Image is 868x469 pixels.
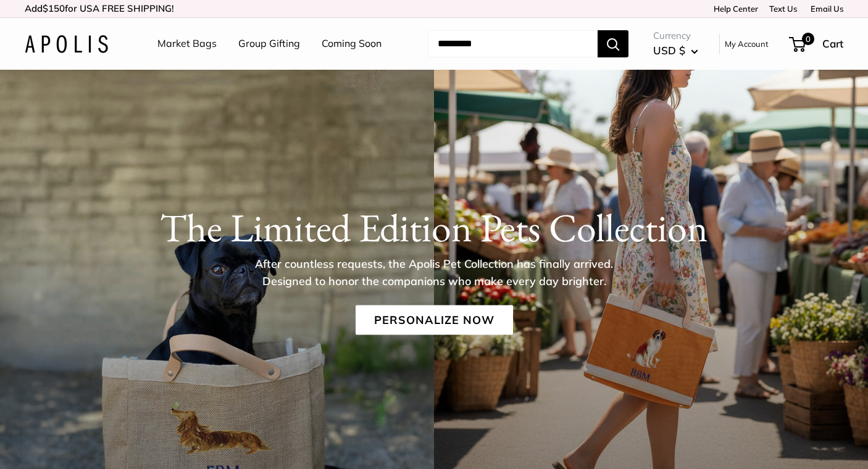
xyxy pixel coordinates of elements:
span: Cart [822,37,843,50]
span: Currency [653,27,698,44]
h1: The Limited Edition Pets Collection [25,204,843,251]
span: 0 [802,33,814,45]
a: Text Us [769,4,797,14]
button: Search [598,30,628,57]
a: Help Center [709,4,758,14]
a: Market Bags [157,35,217,53]
button: USD $ [653,41,698,60]
a: My Account [725,36,769,51]
img: Apolis [25,35,108,53]
p: After countless requests, the Apolis Pet Collection has finally arrived. Designed to honor the co... [233,255,635,290]
a: Group Gifting [238,35,300,53]
span: USD $ [653,44,685,57]
a: Personalize Now [356,305,513,335]
input: Search... [428,30,598,57]
span: $150 [43,2,65,14]
a: Coming Soon [322,35,382,53]
a: Email Us [806,4,843,14]
a: 0 Cart [790,34,843,54]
